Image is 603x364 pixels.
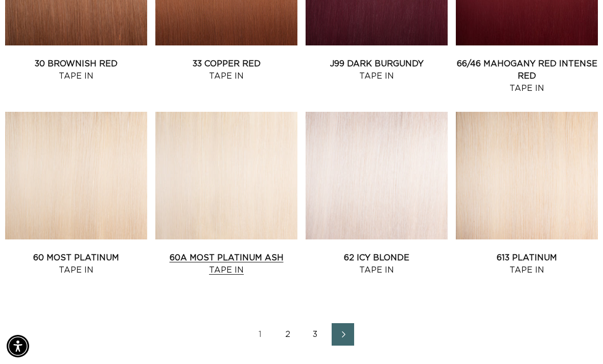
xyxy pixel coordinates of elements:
[5,323,598,346] nav: Pagination
[552,315,603,364] iframe: Chat Widget
[7,335,29,357] div: Accessibility Menu
[155,252,297,276] a: 60A Most Platinum Ash Tape In
[5,58,147,82] a: 30 Brownish Red Tape In
[276,323,299,346] a: Page 2
[332,323,354,346] a: Next page
[456,252,598,276] a: 613 Platinum Tape In
[304,323,327,346] a: Page 3
[306,58,448,82] a: J99 Dark Burgundy Tape In
[249,323,271,346] a: Page 1
[456,58,598,94] a: 66/46 Mahogany Red Intense Red Tape In
[306,252,448,276] a: 62 Icy Blonde Tape In
[155,58,297,82] a: 33 Copper Red Tape In
[5,252,147,276] a: 60 Most Platinum Tape In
